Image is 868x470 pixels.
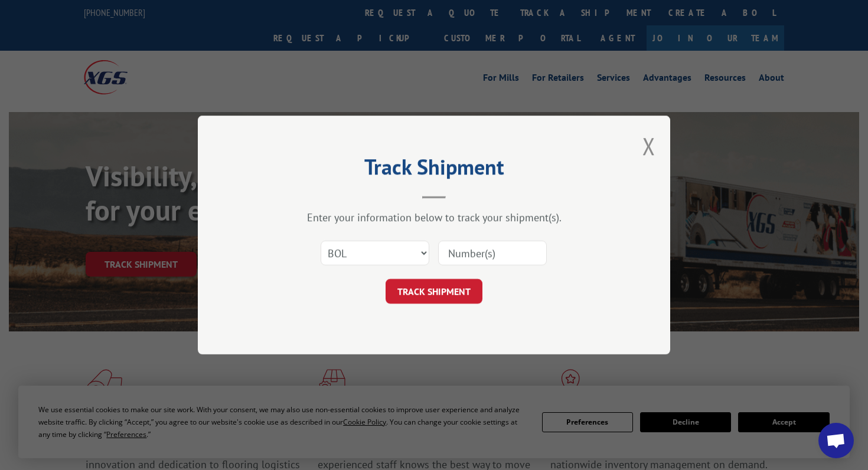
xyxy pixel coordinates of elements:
div: Enter your information below to track your shipment(s). [257,211,611,224]
h2: Track Shipment [257,159,611,181]
button: Close modal [642,130,655,162]
button: TRACK SHIPMENT [386,279,482,304]
input: Number(s) [438,241,547,265]
div: Open chat [818,423,854,458]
